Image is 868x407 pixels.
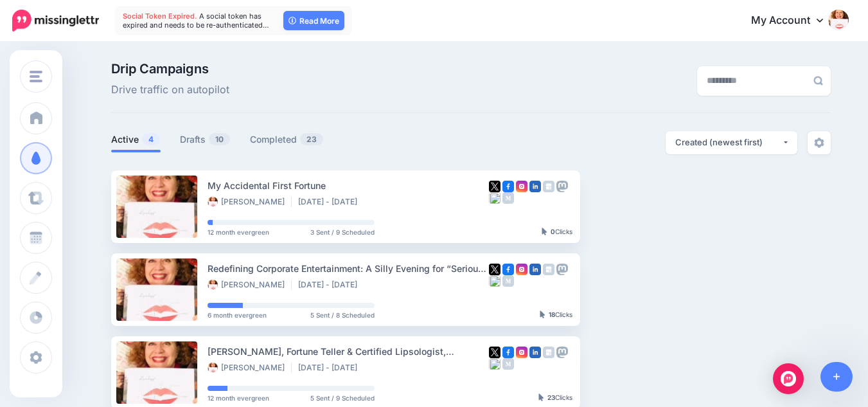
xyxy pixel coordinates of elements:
[489,347,500,358] img: twitter-square.png
[542,228,572,236] div: Clicks
[111,62,229,75] span: Drip Campaigns
[208,363,292,373] li: [PERSON_NAME]
[310,229,375,235] span: 3 Sent / 9 Scheduled
[489,181,500,192] img: twitter-square.png
[250,132,324,147] a: Completed23
[489,192,500,204] img: bluesky-grey-square.png
[502,192,514,204] img: medium-grey-square.png
[538,393,544,401] img: pointer-grey-darker.png
[556,347,568,358] img: mastodon-grey-square.png
[502,264,514,275] img: facebook-square.png
[310,312,375,318] span: 5 Sent / 8 Scheduled
[489,358,500,370] img: bluesky-grey-square.png
[142,133,160,145] span: 4
[310,395,375,401] span: 5 Sent / 9 Scheduled
[208,280,292,290] li: [PERSON_NAME]
[516,264,527,275] img: instagram-square.png
[208,261,489,276] div: Redefining Corporate Entertainment: A Silly Evening for “Serious” Engineers
[300,133,323,145] span: 23
[208,197,292,207] li: [PERSON_NAME]
[111,82,229,98] span: Drive traffic on autopilot
[666,131,797,154] button: Created (newest first)
[543,264,554,275] img: google_business-grey-square.png
[540,311,545,318] img: pointer-grey-darker.png
[529,264,541,275] img: linkedin-square.png
[551,228,555,235] b: 0
[529,181,541,192] img: linkedin-square.png
[516,347,527,358] img: instagram-square.png
[556,264,568,275] img: mastodon-grey-square.png
[540,311,572,319] div: Clicks
[516,181,527,192] img: instagram-square.png
[556,181,568,192] img: mastodon-grey-square.png
[208,178,489,193] div: My Accidental First Fortune
[675,136,782,149] div: Created (newest first)
[738,5,849,37] a: My Account
[30,71,42,82] img: menu.png
[538,394,572,402] div: Clicks
[773,363,804,394] div: Open Intercom Messenger
[298,197,364,207] li: [DATE] - [DATE]
[298,280,364,290] li: [DATE] - [DATE]
[529,347,541,358] img: linkedin-square.png
[502,358,514,370] img: medium-grey-square.png
[543,347,554,358] img: google_business-grey-square.png
[180,132,231,147] a: Drafts10
[543,181,554,192] img: google_business-grey-square.png
[489,275,500,287] img: bluesky-grey-square.png
[283,11,344,30] a: Read More
[208,395,269,401] span: 12 month evergreen
[489,264,500,275] img: twitter-square.png
[208,229,269,235] span: 12 month evergreen
[814,138,824,148] img: settings-grey.png
[547,393,555,401] b: 23
[208,344,489,359] div: [PERSON_NAME], Fortune Teller & Certified Lipsologist, [GEOGRAPHIC_DATA], [GEOGRAPHIC_DATA]
[12,10,99,32] img: Missinglettr
[549,311,555,318] b: 18
[502,275,514,287] img: medium-grey-square.png
[813,76,823,86] img: search-grey-6.png
[298,363,364,373] li: [DATE] - [DATE]
[209,133,230,145] span: 10
[502,181,514,192] img: facebook-square.png
[123,12,269,30] span: A social token has expired and needs to be re-authenticated…
[502,347,514,358] img: facebook-square.png
[123,12,197,21] span: Social Token Expired.
[111,132,161,147] a: Active4
[542,228,547,235] img: pointer-grey-darker.png
[208,312,267,318] span: 6 month evergreen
